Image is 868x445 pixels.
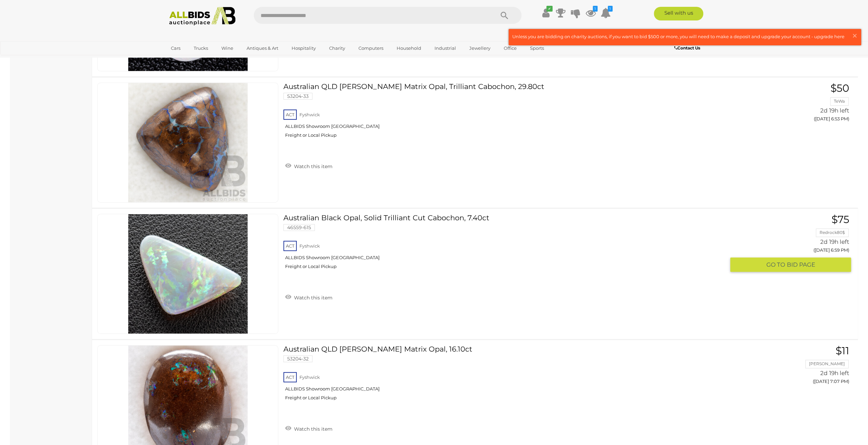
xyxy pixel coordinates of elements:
[830,82,849,94] span: $50
[283,292,334,302] a: Watch this item
[354,43,388,54] a: Computers
[166,43,185,54] a: Cars
[836,344,849,357] span: $11
[832,213,849,226] span: $75
[292,426,333,432] span: Watch this item
[674,45,700,50] b: Contact Us
[289,83,725,143] a: Australian QLD [PERSON_NAME] Matrix Opal, Trilliant Cabochon, 29.80ct 53204-33 ACT Fyshwick ALLBI...
[601,7,611,19] a: 1
[730,257,851,272] button: GO TOBID PAGE
[292,295,333,301] span: Watch this item
[487,7,521,24] button: Search
[499,43,521,54] a: Office
[289,214,725,275] a: Australian Black Opal, Solid Trilliant Cut Cabochon, 7.40ct 46559-615 ACT Fyshwick ALLBIDS Showro...
[217,43,238,54] a: Wine
[292,163,333,169] span: Watch this item
[766,261,786,269] span: GO TO
[289,345,725,406] a: Australian QLD [PERSON_NAME] Matrix Opal, 16.10ct 53204-32 ACT Fyshwick ALLBIDS Showroom [GEOGRAP...
[283,161,334,171] a: Watch this item
[189,43,212,54] a: Trucks
[735,345,851,388] a: $11 [PERSON_NAME] 2d 19h left ([DATE] 7:07 PM)
[242,43,283,54] a: Antiques & Art
[546,6,553,12] i: ✔
[325,43,350,54] a: Charity
[786,261,815,269] span: BID PAGE
[128,83,248,202] img: 53204-33a.jpg
[165,7,239,26] img: Allbids.com.au
[586,7,596,19] a: 1
[128,214,248,333] img: 46559-615a.jpg
[654,7,703,20] a: Sell with us
[430,43,460,54] a: Industrial
[608,6,613,12] i: 1
[526,43,548,54] a: Sports
[735,214,851,272] a: $75 Redrock80$ 2d 19h left ([DATE] 6:59 PM) GO TOBID PAGE
[541,7,551,19] a: ✔
[287,43,320,54] a: Hospitality
[593,6,598,12] i: 1
[674,44,702,52] a: Contact Us
[465,43,495,54] a: Jewellery
[852,29,858,42] span: ×
[735,83,851,125] a: $50 TeWa 2d 19h left ([DATE] 6:53 PM)
[392,43,426,54] a: Household
[283,423,334,433] a: Watch this item
[166,54,224,65] a: [GEOGRAPHIC_DATA]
